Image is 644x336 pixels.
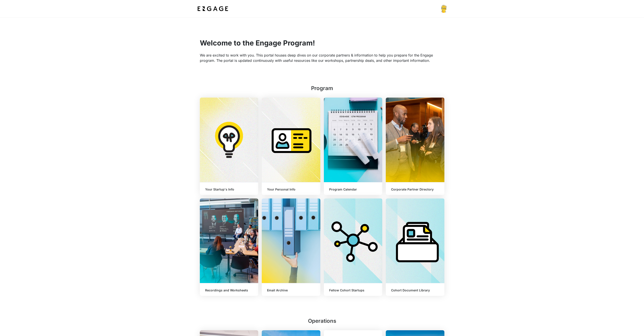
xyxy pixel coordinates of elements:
[197,5,229,13] img: bdf1fb74-1727-4ba0-a5bd-bc74ae9fc70b.jpeg
[200,84,444,94] h2: Program
[205,289,253,292] h6: Recordings and Worksheets
[391,188,439,191] h6: Corporate Partner Directory
[440,5,448,13] button: Open profile menu
[440,5,448,13] img: Profile picture of Bill Nussey
[329,188,377,191] h6: Program Calendar
[200,317,444,327] h2: Operations
[200,39,315,47] span: Welcome to the Engage Program!
[391,289,439,292] h6: Cohort Document Library
[267,289,315,292] h6: Email Archive
[267,188,315,191] h6: Your Personal Info
[205,188,253,191] h6: Your Startup's Info
[329,289,377,292] h6: Fellow Cohort Startups
[200,53,444,63] p: We are excited to work with you. This portal houses deep dives on our corporate partners & inform...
